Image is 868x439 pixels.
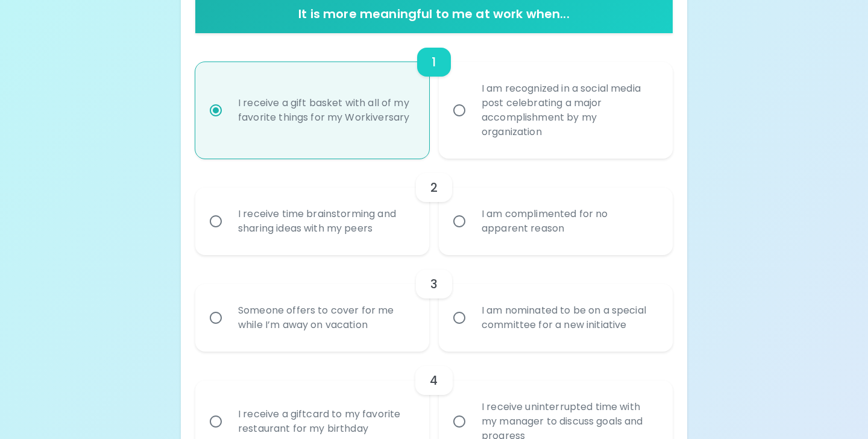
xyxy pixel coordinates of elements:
div: Someone offers to cover for me while I’m away on vacation [228,289,423,347]
div: I receive time brainstorming and sharing ideas with my peers [228,192,423,250]
h6: 3 [430,274,438,294]
h6: It is more meaningful to me at work when... [200,4,668,24]
div: I am complimented for no apparent reason [472,192,666,250]
div: choice-group-check [195,33,673,159]
div: choice-group-check [195,159,673,255]
div: I receive a gift basket with all of my favorite things for my Workiversary [228,81,423,139]
h6: 4 [430,371,438,390]
div: choice-group-check [195,255,673,352]
div: I am recognized in a social media post celebrating a major accomplishment by my organization [472,67,666,154]
div: I am nominated to be on a special committee for a new initiative [472,289,666,347]
h6: 1 [432,52,436,72]
h6: 2 [430,178,438,197]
